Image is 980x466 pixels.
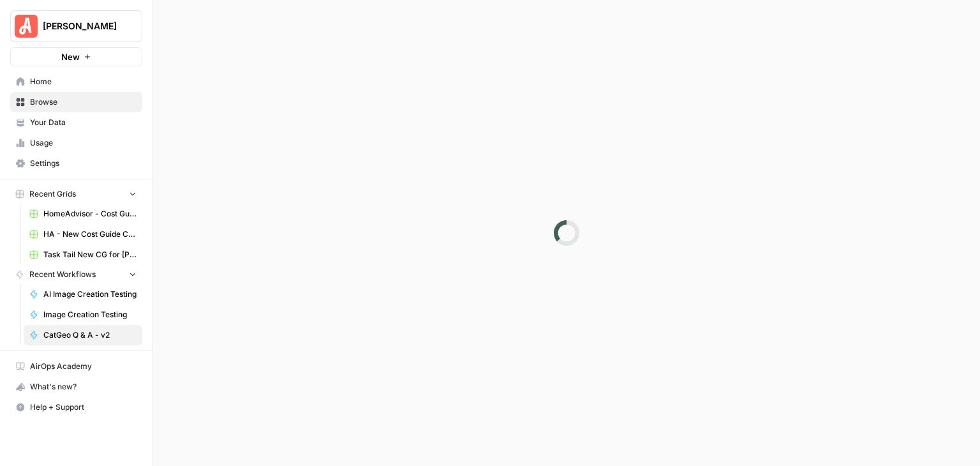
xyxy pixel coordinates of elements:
span: [PERSON_NAME] [43,20,120,33]
span: Settings [30,158,137,169]
a: Settings [10,153,142,174]
button: What's new? [10,377,142,397]
span: Recent Grids [29,188,76,200]
a: Home [10,71,142,92]
span: Home [30,76,137,87]
span: Browse [30,96,137,108]
span: CatGeo Q & A - v2 [43,329,137,341]
span: Task Tail New CG for [PERSON_NAME] Grid [43,249,137,260]
a: Task Tail New CG for [PERSON_NAME] Grid [24,244,142,265]
span: Recent Workflows [29,269,96,280]
img: Angi Logo [15,15,38,38]
span: Image Creation Testing [43,309,137,320]
button: Help + Support [10,397,142,417]
a: HA - New Cost Guide Creation Grid [24,224,142,244]
a: Browse [10,92,142,112]
span: Help + Support [30,402,137,413]
button: Recent Grids [10,184,142,204]
span: New [61,50,80,63]
span: HomeAdvisor - Cost Guide Updates [43,208,137,220]
button: Recent Workflows [10,265,142,284]
a: AirOps Academy [10,356,142,377]
a: AI Image Creation Testing [24,284,142,304]
span: Usage [30,137,137,149]
div: What's new? [11,377,142,396]
a: CatGeo Q & A - v2 [24,325,142,345]
a: Usage [10,133,142,153]
span: HA - New Cost Guide Creation Grid [43,229,137,240]
button: Workspace: Angi [10,10,142,42]
span: AirOps Academy [30,361,137,372]
span: AI Image Creation Testing [43,289,137,300]
a: Your Data [10,112,142,133]
a: Image Creation Testing [24,304,142,325]
button: New [10,47,142,66]
a: HomeAdvisor - Cost Guide Updates [24,204,142,224]
span: Your Data [30,117,137,128]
